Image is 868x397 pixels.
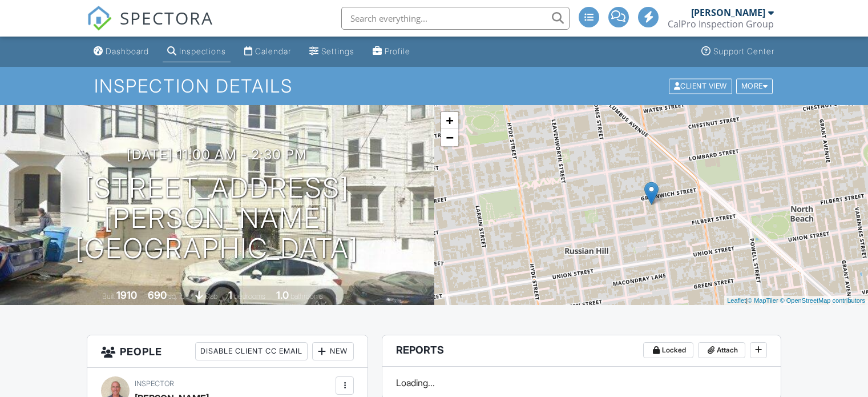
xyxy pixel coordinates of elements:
div: [PERSON_NAME] [691,7,765,18]
span: sq. ft. [168,292,184,300]
a: Profile [368,41,415,62]
a: Zoom in [441,112,458,129]
div: Disable Client CC Email [195,342,308,360]
span: Inspector [135,379,174,388]
input: Search everything... [341,7,570,30]
img: The Best Home Inspection Software - Spectora [87,6,112,31]
div: New [312,342,354,360]
div: CalPro Inspection Group [668,18,774,30]
div: Inspections [179,46,226,56]
span: SPECTORA [120,6,213,30]
div: Dashboard [106,46,149,56]
h3: People [87,335,368,368]
a: Client View [668,81,735,90]
h3: [DATE] 11:00 am - 2:30 pm [127,147,307,162]
a: Zoom out [441,129,458,146]
div: 1910 [116,289,137,301]
a: SPECTORA [87,15,213,39]
div: 1 [228,289,232,301]
a: Support Center [697,41,779,62]
span: slab [205,292,217,300]
div: 690 [148,289,167,301]
div: 1.0 [276,289,289,301]
a: Inspections [163,41,231,62]
h1: [STREET_ADDRESS][PERSON_NAME] [GEOGRAPHIC_DATA] [18,173,416,263]
span: Built [102,292,115,300]
h1: Inspection Details [94,76,774,96]
div: Settings [321,46,354,56]
span: bathrooms [290,292,323,300]
a: Leaflet [727,297,746,304]
a: Dashboard [89,41,154,62]
a: Calendar [240,41,296,62]
span: bedrooms [234,292,265,300]
a: Settings [305,41,359,62]
a: © OpenStreetMap contributors [780,297,865,304]
div: Support Center [713,46,774,56]
div: Profile [385,46,410,56]
div: | [724,296,868,306]
div: Calendar [255,46,291,56]
a: © MapTiler [748,297,778,304]
div: Client View [669,78,732,94]
div: More [736,78,773,94]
